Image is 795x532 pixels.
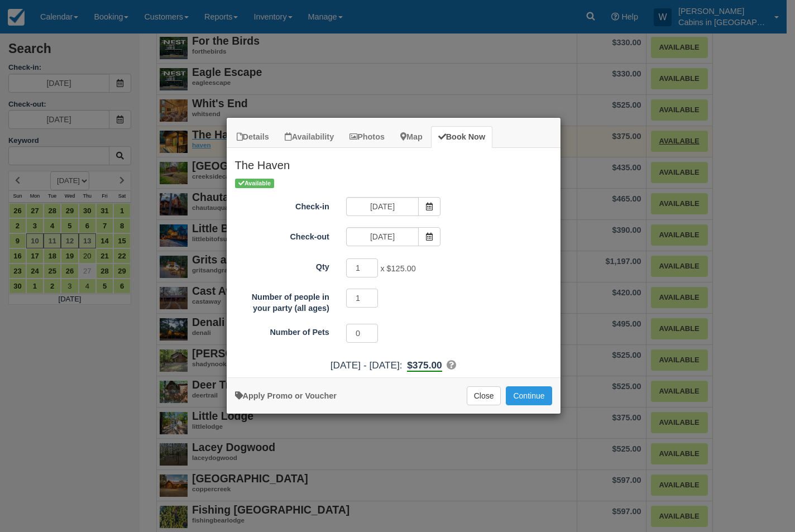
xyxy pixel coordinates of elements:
[235,179,275,188] span: Available
[346,289,379,308] input: Number of people in your party (all ages)
[431,126,492,148] a: Book Now
[331,360,400,371] span: [DATE] - [DATE]
[393,126,430,148] a: Map
[227,227,338,243] label: Check-out
[227,148,561,372] div: Item Modal
[229,126,276,148] a: Details
[227,358,561,372] div: :
[346,258,379,277] input: Qty
[227,197,338,213] label: Check-in
[467,386,501,405] button: Close
[227,148,561,177] h2: The Haven
[227,323,338,338] label: Number of Pets
[407,360,442,372] b: $375.00
[506,386,552,405] button: Add to Booking
[227,287,338,314] label: Number of people in your party (all ages)
[380,264,415,273] span: x $125.00
[346,324,379,343] input: Number of Pets
[277,126,341,148] a: Availability
[235,391,337,400] a: Apply Voucher
[227,257,338,273] label: Qty
[342,126,392,148] a: Photos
